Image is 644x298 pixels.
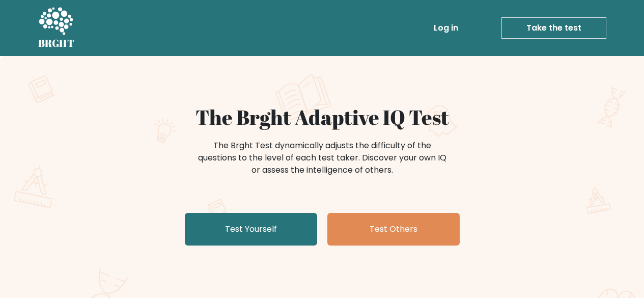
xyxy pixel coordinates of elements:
h1: The Brght Adaptive IQ Test [74,105,571,129]
a: Log in [430,18,462,38]
h5: BRGHT [38,37,75,49]
a: Test Others [327,213,460,246]
a: Take the test [501,17,606,39]
a: BRGHT [38,4,75,52]
div: The Brght Test dynamically adjusts the difficulty of the questions to the level of each test take... [195,140,450,176]
a: Test Yourself [185,213,317,246]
